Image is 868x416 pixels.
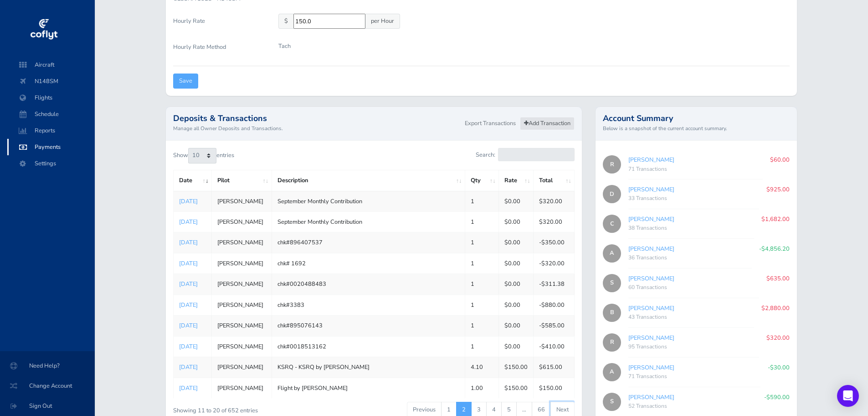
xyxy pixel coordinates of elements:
td: 1 [465,191,498,211]
p: $925.00 [766,185,790,194]
td: [PERSON_NAME] [211,253,272,274]
td: chk#0020488483 [272,274,465,295]
td: [PERSON_NAME] [211,232,272,253]
div: 33 Transactions [628,194,759,203]
td: [PERSON_NAME] [211,274,272,295]
span: $ [278,14,294,29]
td: [PERSON_NAME] [211,191,272,211]
div: Open Intercom Messenger [837,385,859,407]
span: A [603,244,621,263]
div: 43 Transactions [628,313,754,322]
label: Hourly Rate [166,14,271,32]
a: [DATE] [179,384,198,392]
span: R [603,155,621,174]
a: [PERSON_NAME] [628,304,674,312]
td: [PERSON_NAME] [211,378,272,398]
td: -$350.00 [533,232,574,253]
p: $320.00 [766,333,790,342]
td: $0.00 [498,253,533,274]
td: chk#3383 [272,295,465,315]
td: chk#895076143 [272,316,465,336]
span: S [603,393,621,411]
input: Search: [498,148,575,161]
p: $60.00 [770,155,790,164]
span: Change Account [11,378,84,394]
div: 38 Transactions [628,224,754,233]
td: KSRQ - KSRQ by [PERSON_NAME] [272,357,465,378]
span: R [603,333,621,352]
td: 1 [465,316,498,336]
a: [PERSON_NAME] [628,215,674,223]
td: -$320.00 [533,253,574,274]
small: Manage all Owner Deposits and Transactions. [173,124,461,132]
a: [DATE] [179,218,198,226]
span: Payments [16,139,86,155]
p: $635.00 [766,274,790,283]
td: [PERSON_NAME] [211,295,272,315]
div: 60 Transactions [628,283,759,292]
td: 1 [465,336,498,357]
h2: Deposits & Transactions [173,114,461,122]
a: Add Transaction [520,117,575,130]
span: Flights [16,90,86,106]
th: Qty: activate to sort column ascending [465,170,498,191]
th: Date: activate to sort column ascending [174,170,211,191]
td: chk# 1692 [272,253,465,274]
td: $0.00 [498,316,533,336]
a: [DATE] [179,342,198,351]
a: [DATE] [179,280,198,288]
a: [DATE] [179,363,198,371]
td: [PERSON_NAME] [211,316,272,336]
td: [PERSON_NAME] [211,336,272,357]
td: 1 [465,253,498,274]
span: Need Help? [11,358,84,374]
div: 71 Transactions [628,372,760,381]
a: [PERSON_NAME] [628,156,674,164]
a: [DATE] [179,301,198,309]
span: B [603,304,621,322]
div: Showing 11 to 20 of 652 entries [173,401,334,415]
td: $0.00 [498,232,533,253]
a: [PERSON_NAME] [628,334,674,342]
label: Search: [476,148,575,161]
td: 1 [465,295,498,315]
span: Schedule [16,106,86,122]
td: $0.00 [498,336,533,357]
label: Show entries [173,148,234,163]
td: $150.00 [498,357,533,378]
span: per Hour [365,14,400,29]
a: [PERSON_NAME] [628,185,674,194]
label: Hourly Rate Method [166,40,271,58]
span: A [603,363,621,381]
span: Sign Out [11,398,84,414]
p: $2,880.00 [761,304,790,313]
div: 95 Transactions [628,342,759,352]
p: -$30.00 [768,363,790,372]
td: $150.00 [498,378,533,398]
div: 71 Transactions [628,165,762,174]
span: Aircraft [16,57,86,73]
td: chk#0018513162 [272,336,465,357]
input: Save [173,74,198,89]
span: Settings [16,155,86,172]
a: [DATE] [179,321,198,330]
a: Export Transactions [461,117,520,130]
a: [DATE] [179,259,198,268]
span: D [603,185,621,203]
img: coflyt logo [29,16,59,43]
a: [DATE] [179,197,198,205]
td: $150.00 [533,378,574,398]
td: [PERSON_NAME] [211,211,272,232]
p: $1,682.00 [761,215,790,224]
td: [PERSON_NAME] [211,357,272,378]
td: 1.00 [465,378,498,398]
td: September Monthly Contribution [272,191,465,211]
td: Flight by [PERSON_NAME] [272,378,465,398]
a: [PERSON_NAME] [628,363,674,372]
th: Total: activate to sort column ascending [533,170,574,191]
td: $320.00 [533,191,574,211]
td: -$880.00 [533,295,574,315]
span: N148SM [16,73,86,90]
td: September Monthly Contribution [272,211,465,232]
th: Pilot: activate to sort column ascending [211,170,272,191]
